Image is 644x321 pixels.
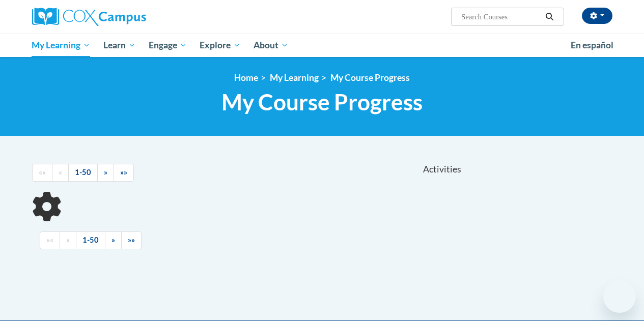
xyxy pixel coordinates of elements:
[46,236,53,244] span: ««
[32,8,146,26] img: Cox Campus
[270,72,319,83] a: My Learning
[105,231,122,249] a: Next
[104,168,107,177] span: »
[39,168,46,177] span: ««
[121,231,142,249] a: End
[76,231,105,249] a: 1-50
[60,231,76,249] a: Previous
[234,72,258,83] a: Home
[460,11,542,23] input: Search Courses
[32,39,90,51] span: My Learning
[25,34,97,57] a: My Learning
[68,164,98,182] a: 1-50
[330,72,410,83] a: My Course Progress
[32,164,52,182] a: Begining
[193,34,247,57] a: Explore
[97,164,114,182] a: Next
[571,40,613,50] span: En español
[200,39,240,51] span: Explore
[128,236,135,244] span: »»
[59,168,62,177] span: «
[120,168,127,177] span: »»
[221,89,423,115] span: My Course Progress
[24,34,620,57] div: Main menu
[103,39,135,51] span: Learn
[142,34,193,57] a: Engage
[32,8,215,26] a: Cox Campus
[52,164,69,182] a: Previous
[542,11,557,23] button: Search
[114,164,134,182] a: End
[603,280,636,313] iframe: Button to launch messaging window
[254,39,288,51] span: About
[564,35,620,56] a: En español
[40,231,60,249] a: Begining
[97,34,142,57] a: Learn
[66,236,70,244] span: «
[582,8,612,24] button: Account Settings
[111,236,115,244] span: »
[247,34,295,57] a: About
[149,39,187,51] span: Engage
[423,164,461,175] span: Activities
